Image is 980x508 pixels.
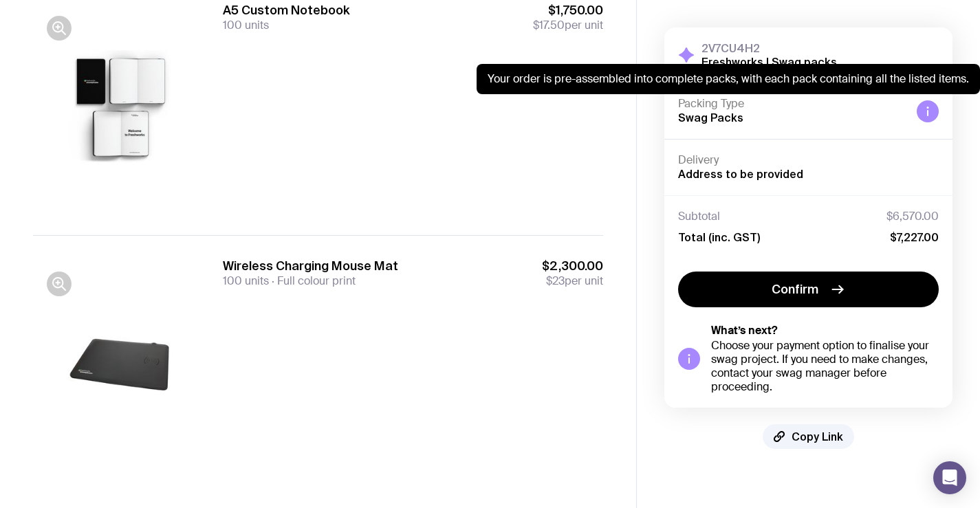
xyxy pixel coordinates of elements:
[223,18,269,32] span: 100 units
[772,281,818,298] span: Confirm
[533,2,603,19] span: $1,750.00
[542,274,603,288] span: per unit
[890,230,939,244] span: $7,227.00
[678,272,939,307] button: Confirm
[711,324,939,338] h5: What’s next?
[223,258,398,274] h3: Wireless Charging Mouse Mat
[886,210,939,223] span: $6,570.00
[223,2,350,19] h3: A5 Custom Notebook
[711,339,939,394] div: Choose your payment option to finalise your swag project. If you need to make changes, contact yo...
[678,210,720,223] span: Subtotal
[933,461,966,494] div: Open Intercom Messenger
[701,55,837,69] h2: Freshworks | Swag packs
[223,274,269,288] span: 100 units
[269,274,356,288] span: Full colour print
[533,19,603,32] span: per unit
[678,168,803,180] span: Address to be provided
[678,97,906,111] h4: Packing Type
[701,41,837,55] h3: 2V7CU4H2
[542,258,603,274] span: $2,300.00
[763,424,854,449] button: Copy Link
[678,230,760,244] span: Total (inc. GST)
[546,274,565,288] span: $23
[678,111,743,124] span: Swag Packs
[488,72,969,86] p: Your order is pre-assembled into complete packs, with each pack containing all the listed items.
[533,18,565,32] span: $17.50
[678,153,939,167] h4: Delivery
[792,430,843,443] span: Copy Link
